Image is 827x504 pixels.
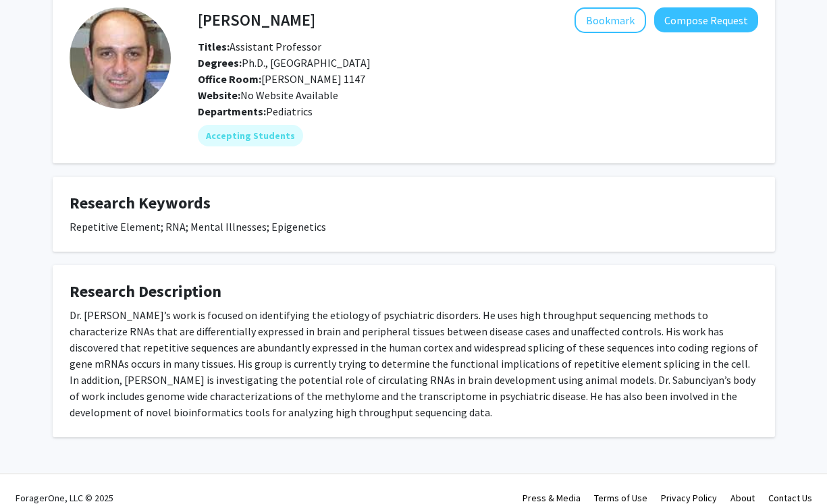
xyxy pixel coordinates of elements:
a: Terms of Use [594,492,647,504]
div: Dr. [PERSON_NAME]’s work is focused on identifying the etiology of psychiatric disorders. He uses... [70,307,758,420]
b: Degrees: [198,56,242,69]
b: Titles: [198,40,230,53]
b: Website: [198,88,240,102]
b: Office Room: [198,72,261,86]
iframe: Chat [10,443,57,494]
mat-chip: Accepting Students [198,125,303,146]
a: About [730,492,755,504]
b: Departments: [198,105,266,118]
a: Press & Media [523,492,581,504]
h4: Research Description [70,282,758,302]
span: Pediatrics [266,105,313,118]
h4: [PERSON_NAME] [198,7,315,32]
button: Add Sarven Sabunciyan to Bookmarks [575,7,646,33]
span: Assistant Professor [198,40,321,53]
span: Ph.D., [GEOGRAPHIC_DATA] [198,56,371,69]
button: Compose Request to Sarven Sabunciyan [654,7,758,32]
div: Repetitive Element; RNA; Mental Illnesses; Epigenetics [70,219,758,235]
h4: Research Keywords [70,194,758,213]
span: [PERSON_NAME] 1147 [198,72,365,86]
img: Profile Picture [70,7,171,109]
a: Contact Us [768,492,812,504]
a: Privacy Policy [661,492,717,504]
span: No Website Available [198,88,338,102]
